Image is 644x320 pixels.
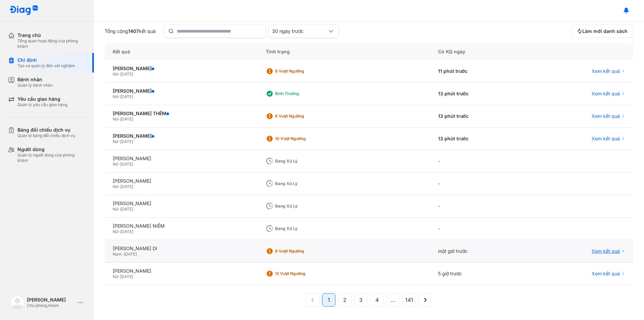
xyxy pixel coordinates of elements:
[120,184,133,189] span: [DATE]
[120,139,133,144] span: [DATE]
[113,94,118,99] span: Nữ
[17,32,86,38] div: Trang chủ
[118,184,120,189] span: -
[430,218,528,240] div: -
[120,274,133,279] span: [DATE]
[113,88,250,94] div: [PERSON_NAME]
[120,207,133,212] span: [DATE]
[275,226,329,231] div: Đang xử lý
[275,68,329,74] div: 6 Vượt ngưỡng
[258,43,430,60] div: Tình trạng
[430,173,528,195] div: -
[275,271,329,276] div: 12 Vượt ngưỡng
[592,113,620,119] span: Xem kết quả
[17,146,86,152] div: Người dùng
[120,117,133,122] span: [DATE]
[17,133,75,138] div: Quản lý bảng đối chiếu dịch vụ
[354,293,368,307] button: 3
[113,200,250,207] div: [PERSON_NAME]
[328,296,330,304] span: 1
[113,274,118,279] span: Nữ
[402,293,416,307] button: 141
[105,43,258,60] div: Kết quả
[113,229,118,234] span: Nữ
[275,91,329,96] div: Bình thường
[113,110,250,117] div: [PERSON_NAME] THÊM
[322,293,335,307] button: 1
[113,72,118,77] span: Nữ
[430,240,528,263] div: một giờ trước
[17,127,75,133] div: Bảng đối chiếu dịch vụ
[113,65,250,72] div: [PERSON_NAME]
[17,152,86,163] div: Quản lý người dùng của phòng khám
[17,57,75,63] div: Chỉ định
[592,136,620,142] span: Xem kết quả
[128,28,139,34] span: 1407
[338,293,352,307] button: 2
[592,68,620,74] span: Xem kết quả
[17,83,53,88] div: Quản lý bệnh nhân
[11,296,24,309] img: logo
[118,274,120,279] span: -
[113,162,118,167] span: Nữ
[105,28,156,34] div: Tổng cộng kết quả
[113,133,250,139] div: [PERSON_NAME]
[430,83,528,105] div: 13 phút trước
[122,252,124,257] span: -
[118,94,120,99] span: -
[430,150,528,173] div: -
[391,296,396,304] span: ...
[275,158,329,164] div: Đang xử lý
[113,139,118,144] span: Nữ
[17,38,86,49] div: Tổng quan hoạt động của phòng khám
[118,162,120,167] span: -
[120,229,133,234] span: [DATE]
[275,203,329,209] div: Đang xử lý
[118,229,120,234] span: -
[17,77,53,83] div: Bệnh nhân
[17,102,67,107] div: Quản lý yêu cầu giao hàng
[430,263,528,285] div: 5 giờ trước
[386,293,400,307] button: ...
[430,105,528,128] div: 13 phút trước
[582,28,628,34] span: Làm mới danh sách
[370,293,384,307] button: 4
[113,155,250,162] div: [PERSON_NAME]
[113,117,118,122] span: Nữ
[275,136,329,141] div: 10 Vượt ngưỡng
[275,248,329,254] div: 8 Vượt ngưỡng
[113,223,250,229] div: [PERSON_NAME] NIỀM
[275,113,329,119] div: 6 Vượt ngưỡng
[405,296,413,304] span: 141
[17,96,67,102] div: Yêu cầu giao hàng
[113,245,250,252] div: [PERSON_NAME] DI
[118,117,120,122] span: -
[343,296,346,304] span: 2
[17,63,75,68] div: Tạo và quản lý đơn xét nghiệm
[118,139,120,144] span: -
[592,248,620,254] span: Xem kết quả
[113,207,118,212] span: Nữ
[430,195,528,218] div: -
[275,181,329,186] div: Đang xử lý
[430,60,528,83] div: 11 phút trước
[120,94,133,99] span: [DATE]
[27,297,75,303] div: [PERSON_NAME]
[592,271,620,277] span: Xem kết quả
[27,303,75,308] div: Chủ phòng khám
[113,252,122,257] span: Nam
[571,25,633,38] button: Làm mới danh sách
[359,296,363,304] span: 3
[118,72,120,77] span: -
[120,162,133,167] span: [DATE]
[272,28,327,34] div: 30 ngày trước
[118,207,120,212] span: -
[124,252,137,257] span: [DATE]
[430,43,528,60] div: Có KQ ngày
[430,128,528,150] div: 13 phút trước
[592,91,620,97] span: Xem kết quả
[9,5,38,16] img: logo
[120,72,133,77] span: [DATE]
[113,184,118,189] span: Nữ
[113,178,250,184] div: [PERSON_NAME]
